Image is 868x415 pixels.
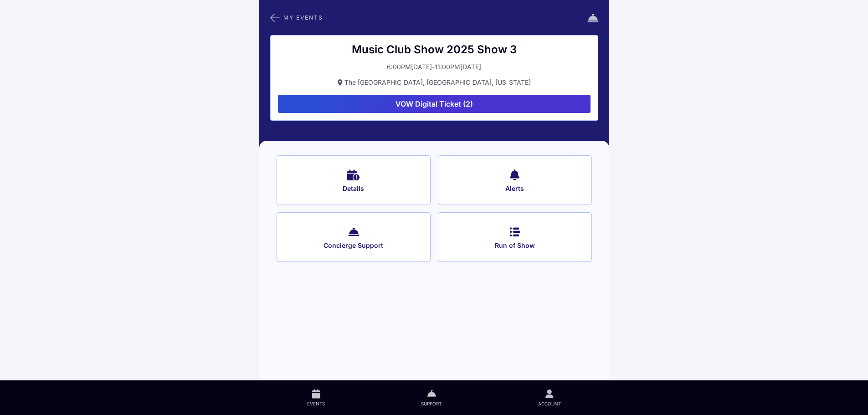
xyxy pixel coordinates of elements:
a: Support [373,380,490,415]
button: Alerts [438,155,592,205]
span: My Events [283,15,323,20]
button: My Events [270,12,323,24]
div: 11:00PM[DATE] [435,62,481,72]
button: Details [277,155,431,205]
span: Concierge Support [289,241,418,250]
span: Run of Show [450,241,580,250]
div: Music Club Show 2025 Show 3 [278,43,591,56]
span: Details [289,184,418,193]
span: The [GEOGRAPHIC_DATA], [GEOGRAPHIC_DATA], [US_STATE] [344,78,531,86]
button: Run of Show [438,212,592,262]
span: Alerts [450,184,580,193]
div: 6:00PM[DATE] [387,62,432,72]
button: 6:00PM[DATE]-11:00PM[DATE] [278,62,591,72]
button: VOW Digital Ticket (2) [278,95,591,113]
button: The [GEOGRAPHIC_DATA], [GEOGRAPHIC_DATA], [US_STATE] [278,77,591,87]
a: Account [490,380,609,415]
a: Events [259,380,373,415]
span: Support [421,400,442,407]
span: Events [307,400,325,407]
span: Account [538,400,561,407]
button: Concierge Support [277,212,431,262]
